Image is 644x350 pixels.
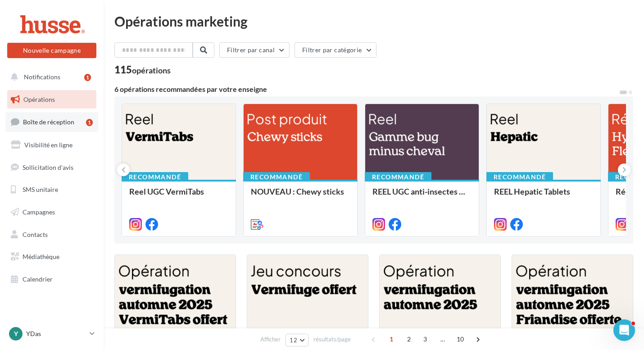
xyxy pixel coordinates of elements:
button: 12 [286,334,308,346]
button: Filtrer par catégorie [295,42,376,58]
a: SMS unitaire [5,180,98,199]
span: 2 [402,332,416,346]
div: Recommandé [365,172,431,182]
button: Nouvelle campagne [7,43,96,58]
span: Opérations [23,95,55,103]
div: Recommandé [486,172,553,182]
span: Campagnes [23,208,55,216]
span: Y [14,329,18,338]
span: ... [435,332,450,346]
div: 6 opérations recommandées par votre enseigne [114,86,619,93]
span: 10 [453,332,468,346]
a: Médiathèque [5,247,98,266]
a: Y YDas [7,325,96,342]
div: 115 [114,65,171,75]
a: Contacts [5,225,98,244]
span: résultats/page [313,335,351,344]
span: Visibilité en ligne [24,141,73,149]
span: Sollicitation d'avis [23,163,73,171]
div: opérations [132,66,171,74]
div: 1 [86,119,93,126]
span: Notifications [24,73,60,81]
iframe: Intercom live chat [613,319,635,341]
button: Notifications 1 [5,68,95,86]
a: Calendrier [5,270,98,289]
a: Visibilité en ligne [5,136,98,155]
span: Calendrier [23,275,53,283]
div: 1 [84,74,91,81]
span: 3 [418,332,432,346]
span: Contacts [23,231,48,238]
button: Filtrer par canal [219,42,290,58]
span: SMS unitaire [23,186,58,193]
span: 12 [290,336,297,344]
div: REEL UGC anti-insectes cheval [372,187,472,205]
span: 1 [384,332,399,346]
div: REEL Hepatic Tablets [494,187,593,205]
div: NOUVEAU : Chewy sticks [251,187,350,205]
a: Opérations [5,90,98,109]
a: Boîte de réception1 [5,112,98,132]
div: Recommandé [243,172,310,182]
span: Boîte de réception [23,118,74,126]
span: Médiathèque [23,253,59,260]
a: Sollicitation d'avis [5,158,98,177]
div: Opérations marketing [114,14,633,28]
span: Afficher [260,335,281,344]
p: YDas [26,329,86,338]
div: Reel UGC VermiTabs [129,187,228,205]
a: Campagnes [5,203,98,222]
div: Recommandé [122,172,188,182]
